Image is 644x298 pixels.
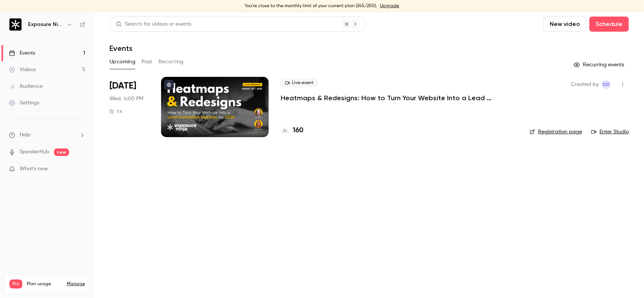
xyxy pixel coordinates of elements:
[571,80,599,89] span: Created by
[158,56,184,68] button: Recurring
[9,66,36,73] div: Videos
[9,280,22,289] span: Pro
[591,128,629,136] a: Enter Studio
[293,125,303,136] h4: 160
[20,165,48,173] span: What's new
[281,125,303,136] a: 160
[109,80,136,92] span: [DATE]
[602,80,611,89] span: Dale Davies
[543,17,586,32] button: New video
[20,131,31,139] span: Help
[116,20,191,28] div: Search for videos or events
[380,3,400,9] a: Upgrade
[109,56,135,68] button: Upcoming
[67,281,85,287] a: Manage
[281,78,318,87] span: Live event
[28,21,63,28] h6: Exposure Ninja
[9,131,85,139] li: help-dropdown-opener
[603,80,610,89] span: DD
[141,56,152,68] button: Past
[109,109,122,115] div: 1 h
[9,18,22,31] img: Exposure Ninja
[9,99,39,107] div: Settings
[109,44,132,53] h1: Events
[20,148,49,156] a: SpeakerHub
[9,83,43,90] div: Audience
[9,49,35,57] div: Events
[54,148,69,156] span: new
[570,59,629,71] button: Recurring events
[530,128,582,136] a: Registration page
[109,95,143,102] span: Wed, 4:00 PM
[281,93,507,102] a: Heatmaps & Redesigns: How to Turn Your Website Into a Lead Generation Machine for 2026
[27,281,62,287] span: Plan usage
[589,17,629,32] button: Schedule
[109,77,149,137] div: Aug 20 Wed, 4:00 PM (Europe/London)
